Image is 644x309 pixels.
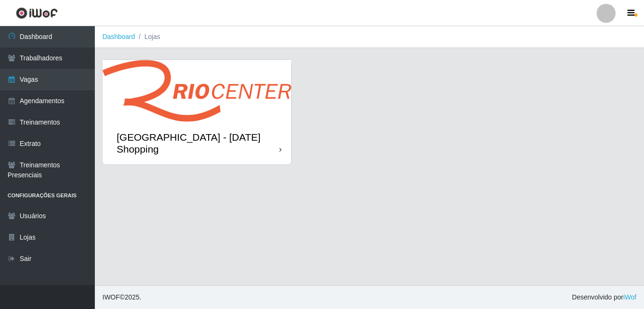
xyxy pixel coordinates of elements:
img: CoreUI Logo [16,7,58,19]
nav: breadcrumb [95,26,644,48]
span: © 2025 . [102,292,141,302]
span: Desenvolvido por [572,292,636,302]
a: Dashboard [102,33,135,40]
span: IWOF [102,293,120,301]
a: [GEOGRAPHIC_DATA] - [DATE] Shopping [102,60,291,164]
div: [GEOGRAPHIC_DATA] - [DATE] Shopping [117,131,279,155]
img: cardImg [102,60,291,122]
li: Lojas [135,32,160,42]
a: iWof [623,293,636,301]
